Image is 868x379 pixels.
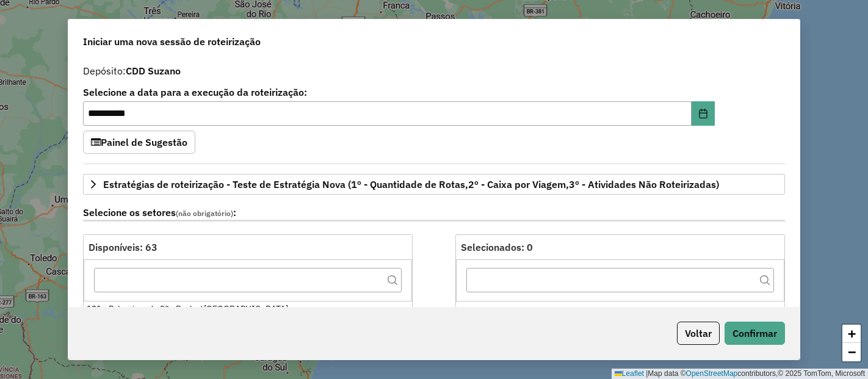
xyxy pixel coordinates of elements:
label: Selecione a data para a execução da roteirização: [83,85,715,99]
span: | [646,369,648,378]
button: Voltar [677,322,720,345]
button: Confirmar [725,322,785,345]
span: − [848,344,856,359]
span: + [848,326,856,341]
button: Painel de Sugestão [83,131,195,154]
label: Selecione os setores : [83,205,785,222]
div: Disponíveis: 63 [89,240,407,254]
span: Iniciar uma nova sessão de roteirização [83,34,261,49]
div: Map data © contributors,© 2025 TomTom, Microsoft [612,369,868,379]
span: (não obrigatório) [176,209,233,218]
a: Zoom out [842,343,861,361]
a: Leaflet [615,369,644,378]
span: Estratégias de roteirização - Teste de Estratégia Nova (1º - Quantidade de Rotas,2º - Caixa por V... [103,179,719,189]
strong: CDD Suzano [126,65,181,77]
div: Selecionados: 0 [461,240,779,254]
div: 131 - Palmeiras de São Paulo / [GEOGRAPHIC_DATA] [87,303,409,316]
a: OpenStreetMap [686,369,738,378]
div: Depósito: [83,63,785,78]
a: Zoom in [842,325,861,343]
button: Choose Date [692,101,715,126]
